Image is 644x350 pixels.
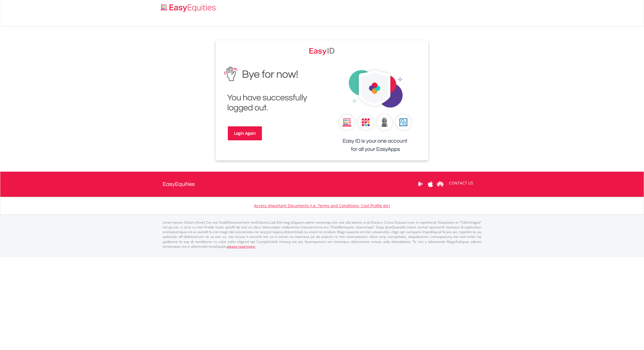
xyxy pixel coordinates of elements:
a: Login Again [228,126,262,140]
img: EasyEquities [309,46,335,55]
a: Access Important Documents (i.e. Terms and Conditions, Cost Profile etc) [254,203,390,208]
img: EasyEquities_Logo.png [160,3,218,13]
a: EasyEquities [163,172,195,197]
a: CONTACT US [445,175,477,191]
a: Home page [158,1,218,13]
img: EasyEquities [220,63,318,117]
p: Lorem Ipsum Dolors (Ame) Con a/e SeddOeiusmod tem InciDiduntut Lab Etd mag aliquaen admin veniamq... [163,220,481,249]
a: Huawei [435,175,445,193]
a: please read more: [227,244,255,249]
a: Apple [425,175,435,193]
img: EasyEquities [326,63,424,160]
a: Google Play [416,175,425,193]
